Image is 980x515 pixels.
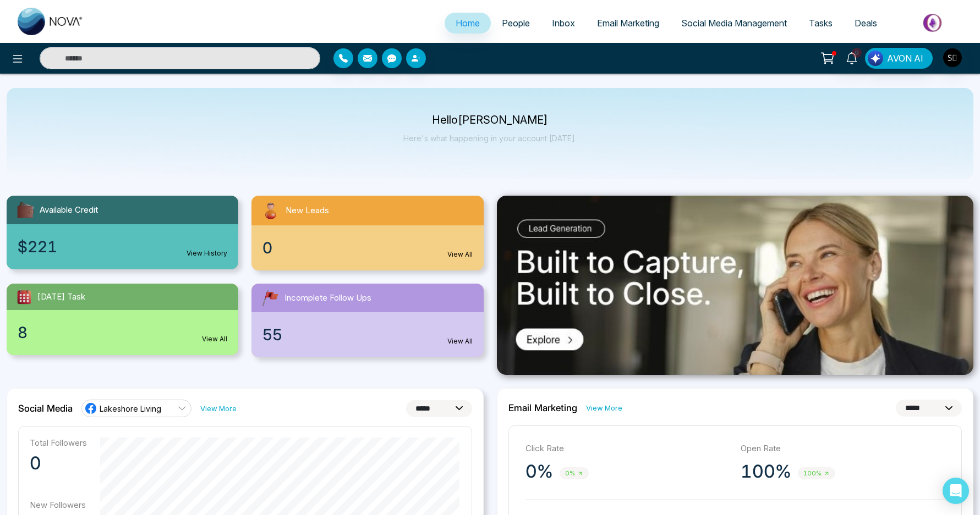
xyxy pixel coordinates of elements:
[852,48,862,58] span: 9
[445,13,491,34] a: Home
[552,18,575,29] span: Inbox
[508,402,577,413] h2: Email Marketing
[245,196,490,270] a: New Leads0View All
[262,323,282,346] span: 55
[670,13,798,34] a: Social Media Management
[15,288,33,306] img: todayTask.svg
[447,250,473,259] a: View All
[887,52,923,65] span: AVON AI
[855,18,877,29] span: Deals
[741,442,945,455] p: Open Rate
[245,284,490,357] a: Incomplete Follow Ups55View All
[798,467,835,480] span: 100%
[30,452,87,474] p: 0
[187,248,227,258] a: View History
[30,500,87,510] p: New Followers
[894,10,973,35] img: Market-place.gif
[681,18,787,29] span: Social Media Management
[502,18,530,29] span: People
[262,236,272,259] span: 0
[943,48,962,67] img: User Avatar
[844,13,888,34] a: Deals
[865,48,933,69] button: AVON AI
[286,204,329,217] span: New Leads
[798,13,844,34] a: Tasks
[200,403,237,414] a: View More
[18,403,73,414] h2: Social Media
[491,13,541,34] a: People
[100,403,161,414] span: Lakeshore Living
[597,18,659,29] span: Email Marketing
[839,48,865,67] a: 9
[30,438,87,448] p: Total Followers
[18,321,28,344] span: 8
[809,18,833,29] span: Tasks
[456,18,480,29] span: Home
[403,115,577,125] p: Hello [PERSON_NAME]
[525,461,553,483] p: 0%
[541,13,586,34] a: Inbox
[260,288,280,308] img: followUps.svg
[40,204,98,217] span: Available Credit
[284,292,371,304] span: Incomplete Follow Ups
[586,13,670,34] a: Email Marketing
[202,334,227,344] a: View All
[447,336,473,346] a: View All
[15,200,35,220] img: availableCredit.svg
[943,478,969,504] div: Open Intercom Messenger
[560,467,589,480] span: 0%
[260,200,281,221] img: newLeads.svg
[497,196,974,375] img: .
[525,442,730,455] p: Click Rate
[741,461,791,483] p: 100%
[37,291,85,303] span: [DATE] Task
[18,8,84,35] img: Nova CRM Logo
[586,403,622,413] a: View More
[868,51,883,66] img: Lead Flow
[18,235,57,258] span: $221
[403,134,577,143] p: Here's what happening in your account [DATE].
